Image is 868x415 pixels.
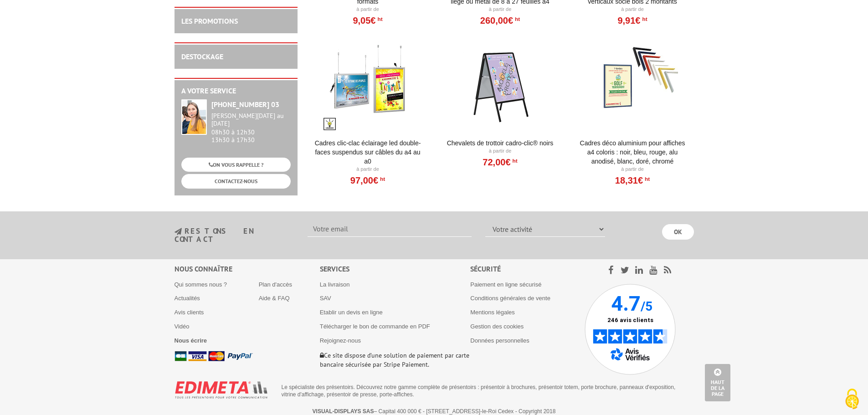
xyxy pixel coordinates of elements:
[470,323,524,330] a: Gestion des cookies
[470,337,529,344] a: Données personnelles
[470,264,585,274] div: Sécurité
[511,158,518,164] sup: HT
[470,295,550,302] a: Conditions générales de vente
[181,174,291,188] a: CONTACTEZ-NOUS
[470,309,515,316] a: Mentions légales
[175,281,227,288] a: Qui sommes nous ?
[643,176,650,182] sup: HT
[181,16,238,26] a: LES PROMOTIONS
[841,388,863,410] img: Cookies (fenêtre modale)
[836,384,868,415] button: Cookies (fenêtre modale)
[353,18,382,23] a: 9,05€HT
[175,337,207,344] a: Nous écrire
[175,228,182,236] img: newsletter.jpg
[282,384,687,398] p: Le spécialiste des présentoirs. Découvrez notre gamme complète de présentoirs : présentoir à broc...
[320,264,471,274] div: Services
[181,158,291,172] a: ON VOUS RAPPELLE ?
[175,264,320,274] div: Nous connaître
[615,178,650,183] a: 18,31€HT
[513,16,520,22] sup: HT
[483,159,517,165] a: 72,00€HT
[576,6,689,13] p: À partir de
[313,408,374,415] strong: VISUAL-DISPLAYS SAS
[320,337,361,344] a: Rejoignez-nous
[211,100,279,109] strong: [PHONE_NUMBER] 03
[350,178,385,183] a: 97,00€HT
[480,18,520,23] a: 260,00€HT
[181,52,223,61] a: DESTOCKAGE
[444,138,556,148] a: Chevalets de trottoir Cadro-Clic® Noirs
[662,224,694,240] input: OK
[320,351,471,369] p: Ce site dispose d’une solution de paiement par carte bancaire sécurisée par Stripe Paiement.
[705,364,730,401] a: Haut de la page
[320,295,331,302] a: SAV
[320,281,350,288] a: La livraison
[375,16,382,22] sup: HT
[181,87,291,95] h2: A votre service
[444,6,556,13] p: À partir de
[470,281,541,288] a: Paiement en ligne sécurisé
[181,99,207,135] img: widget-service.jpg
[585,284,676,375] img: Avis Vérifiés - 4.7 sur 5 - 246 avis clients
[320,309,383,316] a: Etablir un devis en ligne
[308,221,472,237] input: Votre email
[211,112,291,143] div: 08h30 à 12h30 13h30 à 17h30
[312,138,424,166] a: Cadres clic-clac éclairage LED double-faces suspendus sur câbles du A4 au A0
[175,227,294,243] h3: restons en contact
[175,309,204,316] a: Avis clients
[183,408,686,415] p: – Capital 400 000 € - [STREET_ADDRESS]-le-Roi Cedex - Copyright 2018
[576,166,689,173] p: À partir de
[320,323,430,330] a: Télécharger le bon de commande en PDF
[640,16,647,22] sup: HT
[312,6,424,13] p: À partir de
[259,295,290,302] a: Aide & FAQ
[211,112,291,128] div: [PERSON_NAME][DATE] au [DATE]
[175,295,200,302] a: Actualités
[576,138,689,166] a: Cadres déco aluminium pour affiches A4 Coloris : Noir, bleu, rouge, alu anodisé, blanc, doré, chromé
[617,18,647,23] a: 9,91€HT
[378,176,385,182] sup: HT
[312,166,424,173] p: À partir de
[444,148,556,155] p: À partir de
[259,281,292,288] a: Plan d'accès
[175,323,190,330] a: Vidéo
